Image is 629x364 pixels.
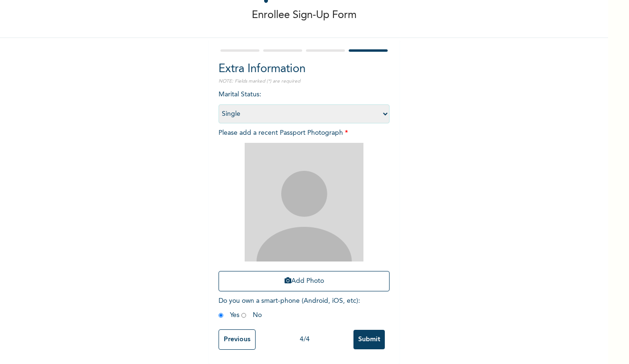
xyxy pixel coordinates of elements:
span: Marital Status : [219,91,390,117]
span: Please add a recent Passport Photograph [219,130,390,296]
div: 4 / 4 [256,335,353,345]
span: Do you own a smart-phone (Android, iOS, etc) : Yes No [219,298,360,318]
button: Add Photo [219,271,390,291]
input: Previous [219,329,256,350]
p: NOTE: Fields marked (*) are required [219,78,390,85]
img: Crop [245,143,363,261]
input: Submit [353,330,385,349]
p: Enrollee Sign-Up Form [252,8,357,23]
h2: Extra Information [219,61,390,78]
